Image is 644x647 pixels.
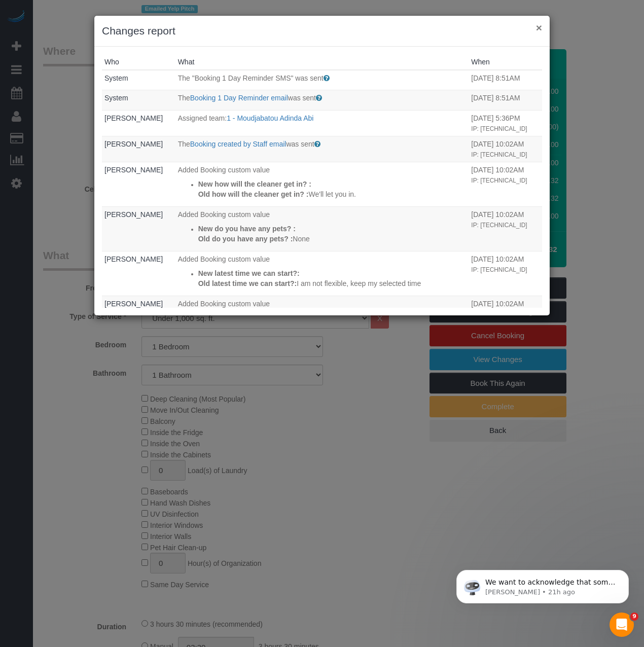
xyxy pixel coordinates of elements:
[469,136,542,162] td: When
[198,190,309,198] strong: Old how will the cleaner get in? :
[102,206,175,251] td: Who
[104,166,163,174] a: [PERSON_NAME]
[198,235,293,243] strong: Old do you have any pets? :
[104,114,163,122] a: [PERSON_NAME]
[178,166,270,174] span: Added Booking custom value
[104,210,163,219] a: [PERSON_NAME]
[469,162,542,206] td: When
[175,90,469,111] td: What
[178,255,270,263] span: Added Booking custom value
[471,266,527,273] small: IP: [TECHNICAL_ID]
[198,279,297,287] strong: Old latest time we can start?:
[102,90,175,111] td: Who
[441,549,644,620] iframe: Intercom notifications message
[469,206,542,251] td: When
[94,16,550,315] sui-modal: Changes report
[471,177,527,184] small: IP: [TECHNICAL_ID]
[471,151,527,158] small: IP: [TECHNICAL_ID]
[190,140,287,148] a: Booking created by Staff email
[44,39,175,48] p: Message from Ellie, sent 21h ago
[178,114,227,122] span: Assigned team:
[102,110,175,136] td: Who
[288,94,316,102] span: was sent
[175,54,469,70] th: What
[102,296,175,340] td: Who
[198,189,467,199] p: We'll let you in.
[610,613,634,637] iframe: Intercom live chat
[102,162,175,206] td: Who
[175,110,469,136] td: What
[469,70,542,90] td: When
[178,74,324,82] span: The "Booking 1 Day Reminder SMS" was sent
[178,94,190,102] span: The
[469,110,542,136] td: When
[178,210,270,219] span: Added Booking custom value
[178,300,270,308] span: Added Booking custom value
[104,94,128,102] a: System
[286,140,314,148] span: was sent
[198,225,296,233] strong: New do you have any pets? :
[175,251,469,296] td: What
[104,300,163,308] a: [PERSON_NAME]
[471,125,527,132] small: IP: [TECHNICAL_ID]
[44,29,174,168] span: We want to acknowledge that some users may be experiencing lag or slower performance in our softw...
[175,206,469,251] td: What
[536,22,542,33] button: ×
[102,54,175,70] th: Who
[198,234,467,244] p: None
[630,613,638,621] span: 9
[175,162,469,206] td: What
[104,74,128,82] a: System
[102,70,175,90] td: Who
[175,70,469,90] td: What
[175,296,469,340] td: What
[469,90,542,111] td: When
[102,23,542,39] h3: Changes report
[190,94,288,102] a: Booking 1 Day Reminder email
[102,251,175,296] td: Who
[469,251,542,296] td: When
[198,180,311,188] strong: New how will the cleaner get in? :
[104,255,163,263] a: [PERSON_NAME]
[102,136,175,162] td: Who
[178,140,190,148] span: The
[198,278,467,289] p: I am not flexible, keep my selected time
[104,140,163,148] a: [PERSON_NAME]
[227,114,313,122] a: 1 - Moudjabatou Adinda Abi
[469,296,542,340] td: When
[198,269,300,277] strong: New latest time we can start?:
[471,222,527,229] small: IP: [TECHNICAL_ID]
[469,54,542,70] th: When
[175,136,469,162] td: What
